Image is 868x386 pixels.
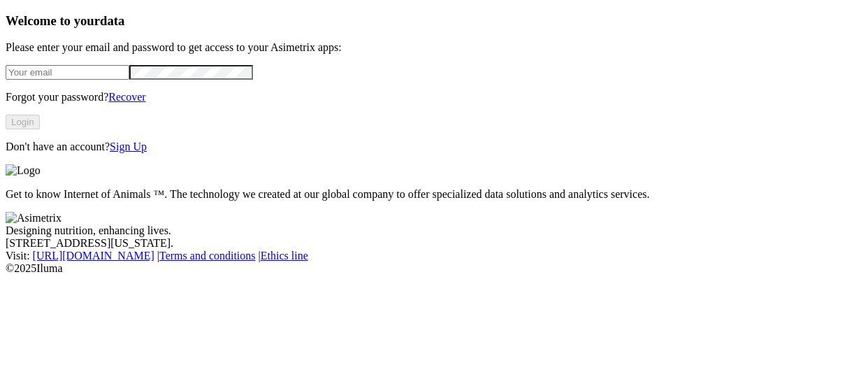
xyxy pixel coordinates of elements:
h3: Welcome to your [6,13,862,29]
p: Get to know Internet of Animals ™. The technology we created at our global company to offer speci... [6,188,862,201]
a: Recover [108,91,145,103]
a: Ethics line [261,250,308,262]
div: Visit : | | [6,250,862,262]
a: [URL][DOMAIN_NAME] [33,250,154,262]
p: Please enter your email and password to get access to your Asimetrix apps: [6,41,862,54]
input: Your email [6,65,129,80]
img: Logo [6,164,41,177]
p: Don't have an account? [6,141,862,153]
span: data [100,13,124,28]
a: Sign Up [110,141,147,152]
p: Forgot your password? [6,91,862,103]
div: © 2025 Iluma [6,262,862,275]
button: Login [6,115,40,129]
div: [STREET_ADDRESS][US_STATE]. [6,237,862,250]
div: Designing nutrition, enhancing lives. [6,224,862,237]
img: Asimetrix [6,212,62,224]
a: Terms and conditions [159,250,256,262]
